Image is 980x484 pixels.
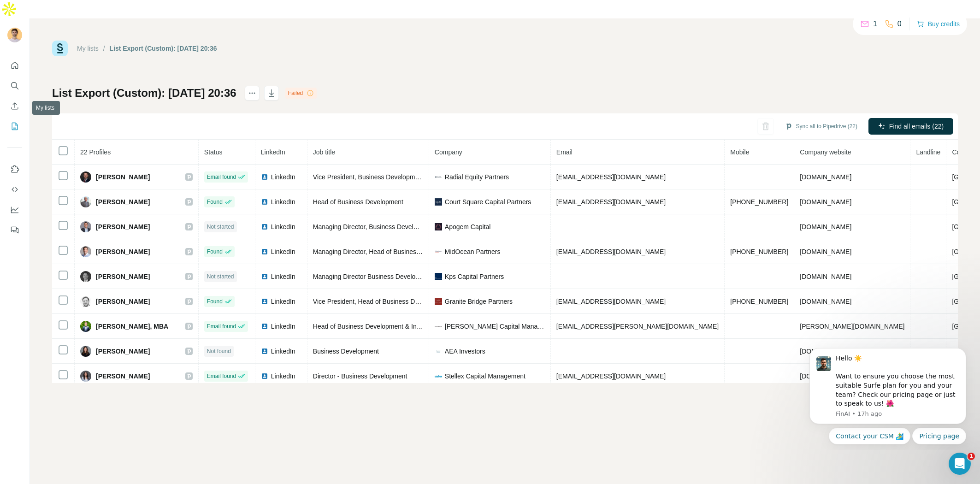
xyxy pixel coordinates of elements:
[779,119,864,133] button: Sync all to Pipedrive (22)
[873,18,877,30] p: 1
[7,118,22,135] button: My lists
[207,322,236,331] span: Email found
[313,173,424,181] span: Vice President, Business Development
[96,247,150,256] span: [PERSON_NAME]
[96,322,168,331] span: [PERSON_NAME], MBA
[435,173,442,181] img: company-logo
[800,148,851,156] span: Company website
[110,44,217,53] div: List Export (Custom): [DATE] 20:36
[445,347,485,356] span: AEA Investors
[207,173,236,181] span: Email found
[800,273,851,280] span: [DOMAIN_NAME]
[80,148,111,156] span: 22 Profiles
[445,247,501,256] span: MidOcean Partners
[261,323,268,330] img: LinkedIn logo
[204,148,223,156] span: Status
[730,248,788,255] span: [PHONE_NUMBER]
[556,323,719,330] span: [EMAIL_ADDRESS][PERSON_NAME][DOMAIN_NAME]
[949,453,971,475] iframe: Intercom live chat
[271,222,295,231] span: LinkedIn
[96,222,150,231] span: [PERSON_NAME]
[271,372,295,381] span: LinkedIn
[271,297,295,306] span: LinkedIn
[261,198,268,206] img: LinkedIn logo
[7,98,22,114] button: Enrich CSV
[261,173,268,181] img: LinkedIn logo
[917,18,960,30] button: Buy credits
[800,173,851,181] span: [DOMAIN_NAME]
[556,248,666,255] span: [EMAIL_ADDRESS][DOMAIN_NAME]
[80,346,91,357] img: Avatar
[556,198,666,206] span: [EMAIL_ADDRESS][DOMAIN_NAME]
[445,222,491,231] span: Apogem Capital
[313,273,433,280] span: Managing Director Business Development
[80,321,91,332] img: Avatar
[556,173,666,181] span: [EMAIL_ADDRESS][DOMAIN_NAME]
[313,323,463,330] span: Head of Business Development & Investor Relations
[435,148,462,156] span: Company
[796,340,980,450] iframe: Intercom notifications message
[207,272,234,281] span: Not started
[103,44,105,53] li: /
[207,297,223,306] span: Found
[445,172,509,182] span: Radial Equity Partners
[435,248,442,255] img: company-logo
[435,348,442,355] img: company-logo
[556,148,573,156] span: Email
[916,148,940,156] span: Landline
[261,223,268,230] img: LinkedIn logo
[271,247,295,256] span: LinkedIn
[7,77,22,94] button: Search
[730,298,788,305] span: [PHONE_NUMBER]
[445,197,531,207] span: Court Square Capital Partners
[952,148,974,156] span: Country
[271,272,295,281] span: LinkedIn
[261,348,268,355] img: LinkedIn logo
[261,248,268,255] img: LinkedIn logo
[445,322,545,331] span: [PERSON_NAME] Capital Management
[730,198,788,206] span: [PHONE_NUMBER]
[80,221,91,232] img: Avatar
[435,372,442,380] img: company-logo
[556,372,666,380] span: [EMAIL_ADDRESS][DOMAIN_NAME]
[313,248,460,255] span: Managing Director, Head of Business Development
[80,271,91,282] img: Avatar
[285,88,317,99] div: Failed
[271,172,295,182] span: LinkedIn
[556,298,666,305] span: [EMAIL_ADDRESS][DOMAIN_NAME]
[7,57,22,74] button: Quick start
[800,248,851,255] span: [DOMAIN_NAME]
[96,197,150,207] span: [PERSON_NAME]
[80,171,91,183] img: Avatar
[80,196,91,207] img: Avatar
[96,172,150,182] span: [PERSON_NAME]
[7,201,22,218] button: Dashboard
[313,223,495,230] span: Managing Director, Business Development & Investor Relations
[435,198,442,206] img: company-logo
[96,372,150,381] span: [PERSON_NAME]
[7,181,22,198] button: Use Surfe API
[261,273,268,280] img: LinkedIn logo
[800,298,851,305] span: [DOMAIN_NAME]
[313,372,407,380] span: Director - Business Development
[7,161,22,177] button: Use Surfe on LinkedIn
[889,122,944,131] span: Find all emails (22)
[445,372,525,381] span: Stellex Capital Management
[435,273,442,280] img: company-logo
[96,347,150,356] span: [PERSON_NAME]
[868,118,953,135] button: Find all emails (22)
[313,298,449,305] span: Vice President, Head of Business Development
[80,246,91,257] img: Avatar
[207,223,234,231] span: Not started
[207,347,231,355] span: Not found
[271,322,295,331] span: LinkedIn
[207,248,223,256] span: Found
[271,347,295,356] span: LinkedIn
[207,372,236,380] span: Email found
